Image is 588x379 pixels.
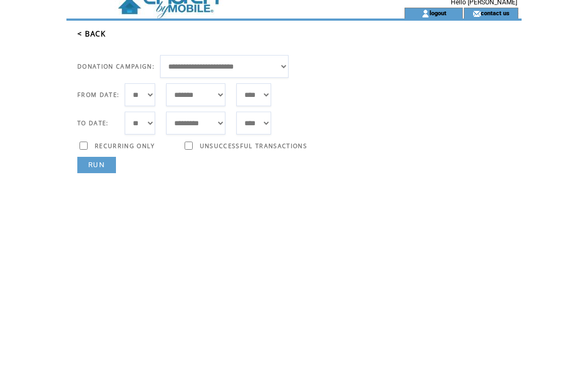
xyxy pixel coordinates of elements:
[77,120,109,127] span: TO DATE:
[481,10,510,17] a: contact us
[77,63,155,71] span: DONATION CAMPAIGN:
[421,10,430,19] img: account_icon.gif
[200,143,307,150] span: UNSUCCESSFUL TRANSACTIONS
[77,29,106,39] a: < BACK
[95,143,155,150] span: RECURRING ONLY
[473,10,481,19] img: contact_us_icon.gif
[77,91,119,99] span: FROM DATE:
[77,157,116,174] a: RUN
[430,10,446,17] a: logout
